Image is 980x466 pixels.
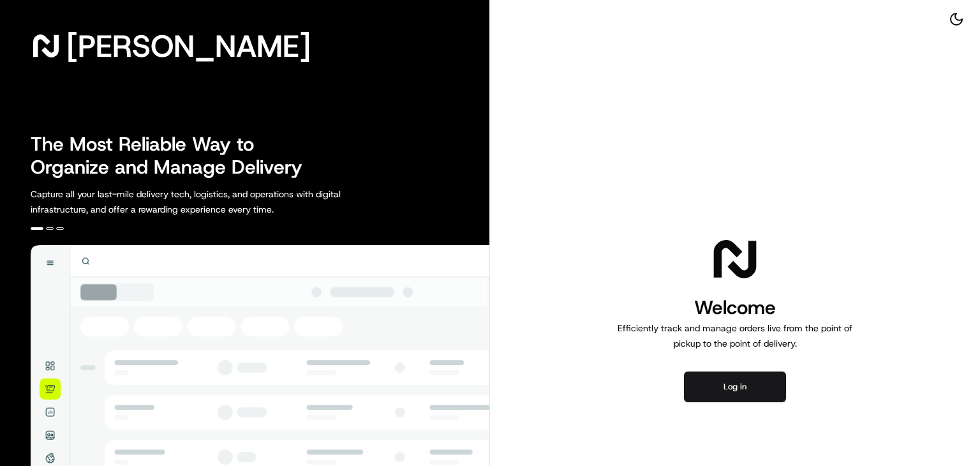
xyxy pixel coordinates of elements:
button: Log in [684,372,786,402]
h1: Welcome [612,295,857,320]
p: Capture all your last-mile delivery tech, logistics, and operations with digital infrastructure, ... [31,186,398,217]
span: [PERSON_NAME] [66,33,311,59]
p: Efficiently track and manage orders live from the point of pickup to the point of delivery. [612,320,857,351]
h2: The Most Reliable Way to Organize and Manage Delivery [31,133,316,179]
